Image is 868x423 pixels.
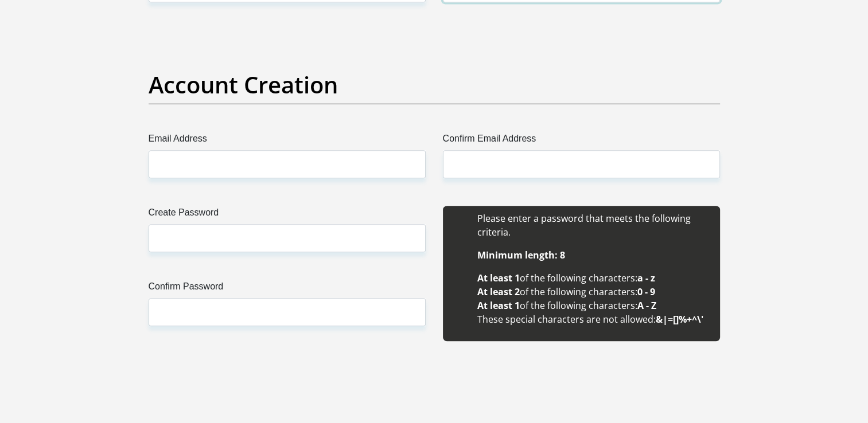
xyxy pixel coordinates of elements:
[477,299,520,312] b: At least 1
[637,272,655,284] b: a - z
[443,150,720,178] input: Confirm Email Address
[637,285,655,298] b: 0 - 9
[656,313,703,326] b: &|=[]%+^\'
[149,132,426,150] label: Email Address
[149,298,426,326] input: Confirm Password
[477,312,709,326] li: These special characters are not allowed:
[477,272,520,284] b: At least 1
[477,271,709,285] li: of the following characters:
[477,211,709,239] li: Please enter a password that meets the following criteria.
[637,299,656,312] b: A - Z
[149,150,426,178] input: Email Address
[149,71,720,99] h2: Account Creation
[477,299,709,312] li: of the following characters:
[149,280,426,298] label: Confirm Password
[443,132,720,150] label: Confirm Email Address
[149,206,426,224] label: Create Password
[477,249,565,261] b: Minimum length: 8
[477,285,709,299] li: of the following characters:
[477,285,520,298] b: At least 2
[149,224,426,252] input: Create Password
